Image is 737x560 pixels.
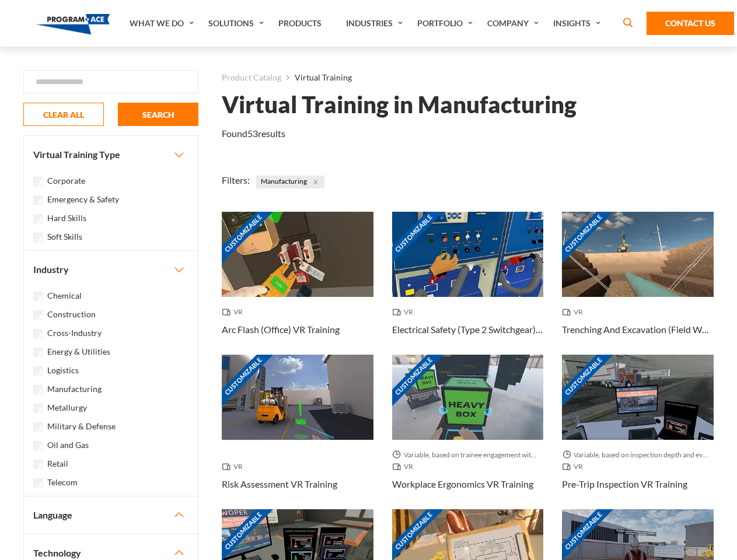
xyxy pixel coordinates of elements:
span: VR [222,306,247,318]
input: Hard Skills [33,214,43,223]
label: Manufacturing [47,383,102,395]
span: VR [392,461,418,473]
h1: Virtual Training in Manufacturing [222,94,577,115]
button: Close [309,176,322,188]
button: Language [24,496,198,534]
label: Chemical [47,289,82,302]
input: Chemical [33,292,43,301]
span: Manufacturing [256,176,324,188]
input: Oil and Gas [33,441,43,450]
a: Customizable Thumbnail - Trenching And Excavation (Field Work) VR Training VR Trenching And Excav... [562,212,714,355]
input: Construction [33,310,43,320]
input: Telecom [33,478,43,488]
input: Corporate [33,177,43,186]
input: Metallurgy [33,404,43,413]
input: Emergency & Safety [33,195,43,205]
button: Virtual Training Type [24,136,198,173]
label: Corporate [47,174,85,187]
p: Found results [222,127,285,141]
label: Metallurgy [47,401,87,414]
label: Emergency & Safety [47,193,119,206]
label: Military & Defense [47,420,116,433]
label: Logistics [47,364,79,377]
input: Military & Defense [33,422,43,432]
span: VR [392,306,418,318]
input: Cross-Industry [33,329,43,338]
span: VR [562,306,588,318]
a: Customizable Thumbnail - Risk Assessment VR Training VR Risk Assessment VR Training [222,355,373,509]
a: Product Catalog [222,70,281,85]
button: Industry [24,251,198,288]
label: Oil and Gas [47,439,89,452]
span: VR [562,461,588,473]
label: Construction [47,308,96,321]
input: Retail [33,460,43,469]
h3: Arc Flash (Office) VR Training [222,323,340,337]
a: Customizable Thumbnail - Workplace Ergonomics VR Training Variable, based on trainee engagement w... [392,355,544,509]
label: Hard Skills [47,212,86,225]
button: CLEAR ALL [23,103,104,126]
input: Soft Skills [33,233,43,242]
h3: Trenching And Excavation (Field Work) VR Training [562,323,714,337]
span: Variable, based on inspection depth and event interaction. [562,449,714,461]
label: Energy & Utilities [47,345,110,358]
label: Cross-Industry [47,327,102,339]
label: Soft Skills [47,230,82,243]
label: Retail [47,457,68,470]
a: Contact Us [647,12,734,35]
span: Variable, based on trainee engagement with exercises. [392,449,544,461]
em: 53 [247,128,258,139]
input: Manufacturing [33,385,43,394]
h3: Workplace Ergonomics VR Training [392,477,533,491]
span: Filters: [222,174,250,185]
input: Energy & Utilities [33,348,43,357]
nav: breadcrumb [222,70,714,85]
h3: Risk Assessment VR Training [222,477,337,491]
img: Program-Ace [36,14,110,34]
a: Customizable Thumbnail - Arc Flash (Office) VR Training VR Arc Flash (Office) VR Training [222,212,373,355]
a: Customizable Thumbnail - Pre-Trip Inspection VR Training Variable, based on inspection depth and ... [562,355,714,509]
li: Virtual Training [281,70,352,85]
h3: Electrical Safety (Type 2 Switchgear) VR Training [392,323,544,337]
a: Customizable Thumbnail - Electrical Safety (Type 2 Switchgear) VR Training VR Electrical Safety (... [392,212,544,355]
span: VR [222,461,247,473]
input: Logistics [33,366,43,376]
h3: Pre-Trip Inspection VR Training [562,477,687,491]
label: Telecom [47,476,78,489]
